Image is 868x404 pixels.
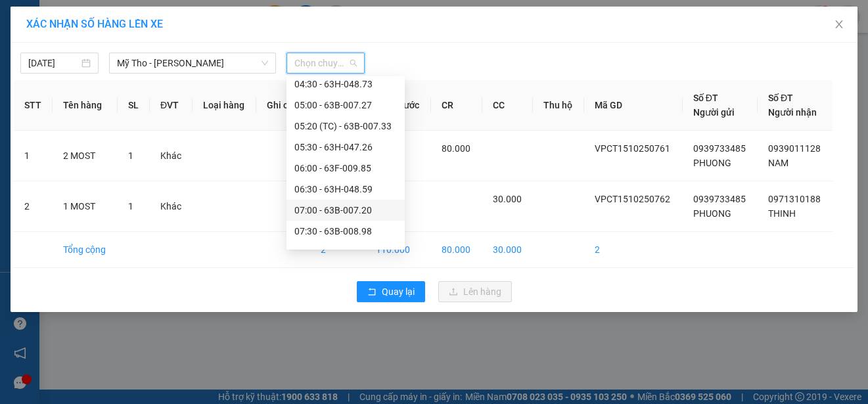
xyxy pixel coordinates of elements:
th: Loại hàng [193,80,256,131]
td: 30.000 [482,232,534,268]
span: Số ĐT [693,93,718,103]
td: 1 MOST [53,181,118,232]
span: 0971310188 [768,194,821,204]
span: Chọn chuyến [294,53,357,73]
button: uploadLên hàng [438,281,512,302]
button: Close [821,7,857,43]
div: 05:20 (TC) - 63B-007.33 [294,119,397,133]
td: 2 MOST [53,131,118,181]
span: Người gửi [693,107,735,118]
div: 04:30 - 63H-048.73 [294,77,397,91]
td: 2 [310,232,366,268]
td: 2 [14,181,53,232]
span: down [261,59,269,67]
button: rollbackQuay lại [357,281,425,302]
td: Khác [150,131,193,181]
span: 30.000 [493,194,522,204]
input: 15/10/2025 [28,56,79,70]
td: 110.000 [365,232,431,268]
span: NAM [768,158,788,168]
span: PHUONG [693,208,731,219]
span: VPCT1510250761 [595,143,670,154]
span: 1 [128,150,133,161]
td: 1 [14,131,53,181]
span: 80.000 [442,143,470,154]
div: 06:00 - 63F-009.85 [294,161,397,175]
td: 80.000 [431,232,482,268]
div: 06:30 - 63H-048.59 [294,182,397,196]
span: 1 [128,201,133,212]
th: Mã GD [584,80,683,131]
span: XÁC NHẬN SỐ HÀNG LÊN XE [26,18,163,30]
div: 05:30 - 63H-047.26 [294,140,397,154]
span: THINH [768,208,796,219]
th: STT [14,80,53,131]
div: 07:00 - 63B-007.20 [294,203,397,217]
th: CC [482,80,534,131]
span: rollback [367,287,377,298]
th: Tên hàng [53,80,118,131]
span: 0939733485 [693,143,746,154]
th: Ghi chú [256,80,310,131]
th: Thu hộ [533,80,584,131]
span: 0939011128 [768,143,821,154]
td: Khác [150,181,193,232]
div: 05:00 - 63B-007.27 [294,98,397,112]
div: 07:30 - 63B-008.98 [294,224,397,238]
span: 0939733485 [693,194,746,204]
span: Số ĐT [768,93,793,103]
span: Quay lại [382,284,415,299]
th: ĐVT [150,80,193,131]
th: SL [118,80,150,131]
td: 2 [584,232,683,268]
span: close [834,19,844,30]
th: CR [431,80,482,131]
span: Người nhận [768,107,817,118]
div: 08:00 - 63B-013.04 [294,245,397,259]
td: Tổng cộng [53,232,118,268]
span: Mỹ Tho - Hồ Chí Minh [117,53,268,73]
span: PHUONG [693,158,731,168]
span: VPCT1510250762 [595,194,670,204]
